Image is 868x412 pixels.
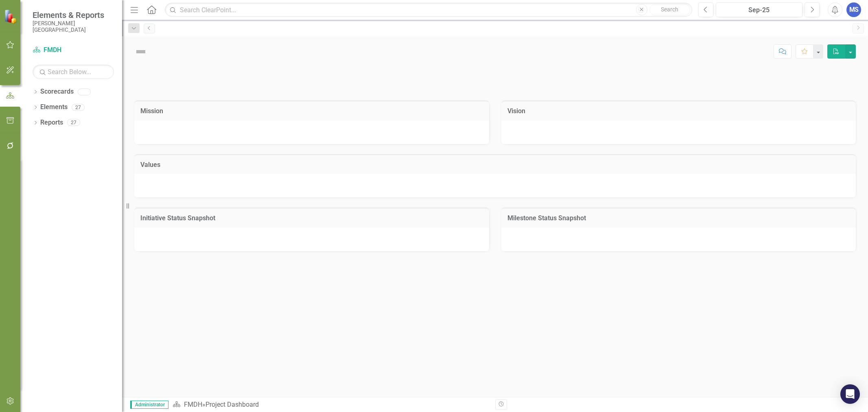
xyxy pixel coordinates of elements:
h3: Initiative Status Snapshot [140,215,483,222]
span: Administrator [130,401,168,409]
a: Scorecards [40,87,74,96]
img: ClearPoint Strategy [4,9,18,23]
div: 27 [72,104,85,111]
button: Search [649,4,690,15]
span: Elements & Reports [33,10,114,20]
span: Search [661,6,678,13]
input: Search Below... [33,65,114,79]
a: FMDH [184,401,202,408]
input: Search ClearPoint... [165,3,692,17]
h3: Vision [507,107,850,115]
h3: Milestone Status Snapshot [507,215,850,222]
div: Open Intercom Messenger [840,384,860,404]
h3: Values [140,161,850,169]
h3: Mission [140,107,483,115]
button: Sep-25 [716,2,802,17]
small: [PERSON_NAME][GEOGRAPHIC_DATA] [33,20,114,33]
a: Reports [40,118,63,127]
div: » [173,400,489,410]
div: 27 [67,119,80,126]
button: MS [846,2,861,17]
div: Sep-25 [719,5,800,15]
img: Not Defined [134,45,147,58]
div: Project Dashboard [206,401,259,408]
a: FMDH [33,46,114,55]
a: Elements [40,103,68,112]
